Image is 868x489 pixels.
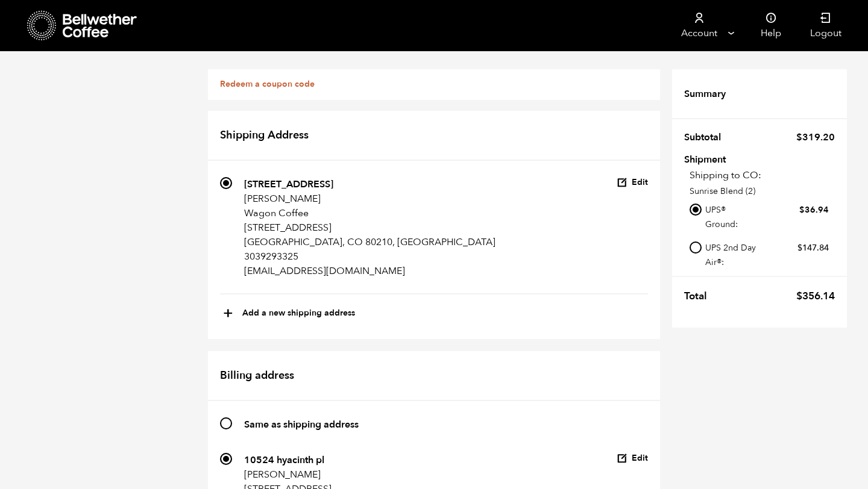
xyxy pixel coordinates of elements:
p: [GEOGRAPHIC_DATA], CO 80210, [GEOGRAPHIC_DATA] [244,235,495,249]
label: UPS® Ground: [705,202,829,232]
button: Edit [617,177,648,188]
button: Edit [617,453,648,464]
strong: Same as shipping address [244,418,359,431]
span: + [223,304,233,324]
span: $ [799,204,805,216]
p: [PERSON_NAME] [244,467,445,482]
p: Sunrise Blend (2) [690,185,835,198]
h2: Shipping Address [208,111,660,161]
th: Subtotal [684,125,728,150]
th: Summary [684,81,733,107]
bdi: 356.14 [796,289,835,303]
p: [STREET_ADDRESS] [244,220,495,235]
bdi: 36.94 [799,204,829,216]
span: $ [796,131,802,144]
p: [EMAIL_ADDRESS][DOMAIN_NAME] [244,264,495,278]
button: +Add a new shipping address [223,304,355,324]
th: Total [684,283,714,310]
input: 10524 hyacinth pl [PERSON_NAME] [STREET_ADDRESS] [GEOGRAPHIC_DATA], [GEOGRAPHIC_DATA] 3039293325 [220,453,232,465]
a: Redeem a coupon code [220,78,315,90]
p: [PERSON_NAME] [244,192,495,206]
label: UPS 2nd Day Air®: [705,240,829,270]
p: 3039293325 [244,249,495,264]
p: Shipping to CO: [690,168,835,182]
strong: 10524 hyacinth pl [244,453,324,467]
p: Wagon Coffee [244,206,495,220]
strong: [STREET_ADDRESS] [244,178,333,191]
input: [STREET_ADDRESS] [PERSON_NAME] Wagon Coffee [STREET_ADDRESS] [GEOGRAPHIC_DATA], CO 80210, [GEOGRA... [220,177,232,189]
span: $ [796,289,802,303]
h2: Billing address [208,351,660,402]
input: Same as shipping address [220,417,232,429]
th: Shipment [684,155,753,163]
bdi: 319.20 [796,131,835,144]
bdi: 147.84 [797,242,829,254]
span: $ [797,242,802,254]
